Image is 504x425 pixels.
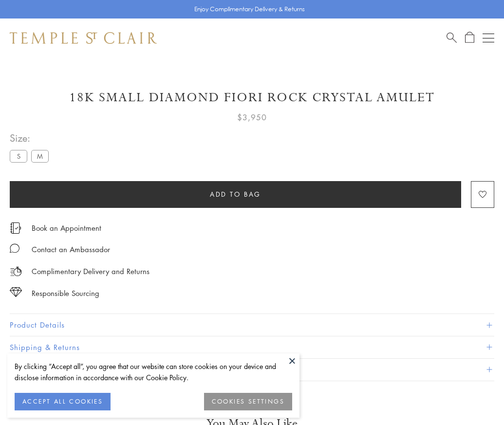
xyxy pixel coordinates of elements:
[483,32,494,44] button: Open navigation
[15,393,111,410] button: ACCEPT ALL COOKIES
[32,287,99,299] div: Responsible Sourcing
[10,32,157,44] img: Temple St. Clair
[194,4,305,14] p: Enjoy Complimentary Delivery & Returns
[10,150,27,162] label: S
[10,336,494,358] button: Shipping & Returns
[31,150,49,162] label: M
[10,243,19,253] img: MessageIcon-01_2.svg
[465,32,474,44] a: Open Shopping Bag
[32,265,149,277] p: Complimentary Delivery and Returns
[204,393,292,410] button: COOKIES SETTINGS
[210,189,261,200] span: Add to bag
[10,265,22,277] img: icon_delivery.svg
[237,111,267,124] span: $3,950
[10,89,494,106] h1: 18K Small Diamond Fiori Rock Crystal Amulet
[32,243,110,256] div: Contact an Ambassador
[32,222,101,233] a: Book an Appointment
[10,130,53,146] span: Size:
[15,361,292,383] div: By clicking “Accept all”, you agree that our website can store cookies on your device and disclos...
[10,314,494,336] button: Product Details
[10,181,461,208] button: Add to bag
[10,287,22,297] img: icon_sourcing.svg
[10,222,21,234] img: icon_appointment.svg
[447,32,457,44] a: Search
